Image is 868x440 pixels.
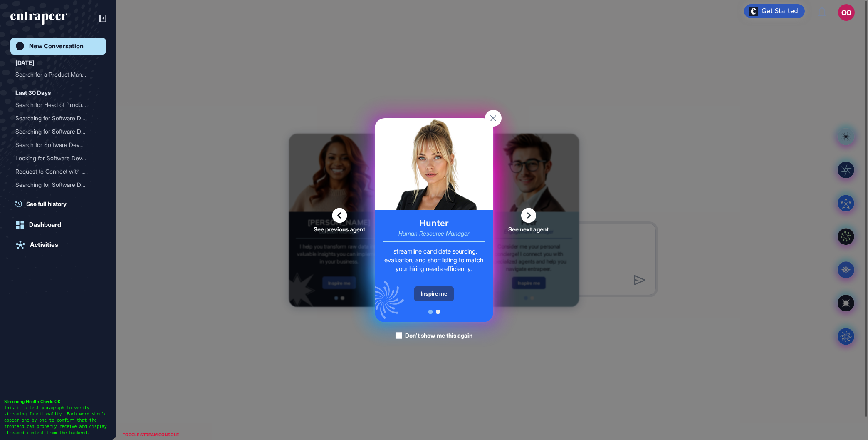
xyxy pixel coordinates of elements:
[406,331,473,340] div: Don't show me this again
[30,241,58,249] div: Activities
[15,112,101,125] div: Searching for Software Developers with Banking or Finance Experience in Turkiye (Max 5 Years Expe...
[15,58,35,68] div: [DATE]
[398,231,470,236] div: Human Resource Manager
[15,152,94,165] div: Looking for Software Deve...
[383,247,485,273] div: I streamline candidate sourcing, evaluation, and shortlisting to match your hiring needs efficien...
[121,430,181,440] div: TOGGLE STREAM CONSOLE
[26,199,67,208] span: See full history
[15,165,101,178] div: Request to Connect with Hunter
[15,191,94,205] div: Request to Connect with H...
[15,112,94,125] div: Searching for Software De...
[375,118,493,210] img: hunter-card.png
[15,98,101,112] div: Search for Head of Product Candidates from Entrapeer in San Francisco
[314,226,365,232] span: See previous agent
[15,152,101,165] div: Looking for Software Developers with Banking or Finance Experience in Turkiye (Max 5 Years)
[762,7,798,15] div: Get Started
[15,68,101,81] div: Search for a Product Manager with 5-8 years of AI Agent Development Experience in MENA
[15,199,106,208] a: See full history
[10,38,106,55] a: New Conversation
[15,165,94,178] div: Request to Connect with H...
[29,221,61,229] div: Dashboard
[15,88,51,98] div: Last 30 Days
[10,236,106,253] a: Activities
[749,7,758,16] img: launcher-image-alternative-text
[509,226,549,232] span: See next agent
[10,12,67,25] div: entrapeer-logo
[744,4,805,18] div: Open Get Started checklist
[29,42,84,50] div: New Conversation
[15,125,94,138] div: Searching for Software De...
[838,4,855,21] button: OO
[15,125,101,138] div: Searching for Software Developers with AI Background in Ottawa who Speak Turkish
[15,178,94,191] div: Searching for Software De...
[15,98,94,112] div: Search for Head of Produc...
[15,68,94,81] div: Search for a Product Mana...
[15,138,94,152] div: Search for Software Devel...
[414,286,454,301] div: Inspire me
[420,219,449,227] div: Hunter
[15,178,101,191] div: Searching for Software Developers with Banking or Finance Experience in Turkiye (Max 5 Years Expe...
[10,216,106,233] a: Dashboard
[15,191,101,205] div: Request to Connect with Hunter
[15,138,101,152] div: Search for Software Developers with Banking or Finance Experience in Turkiye (Max 5 Years Experie...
